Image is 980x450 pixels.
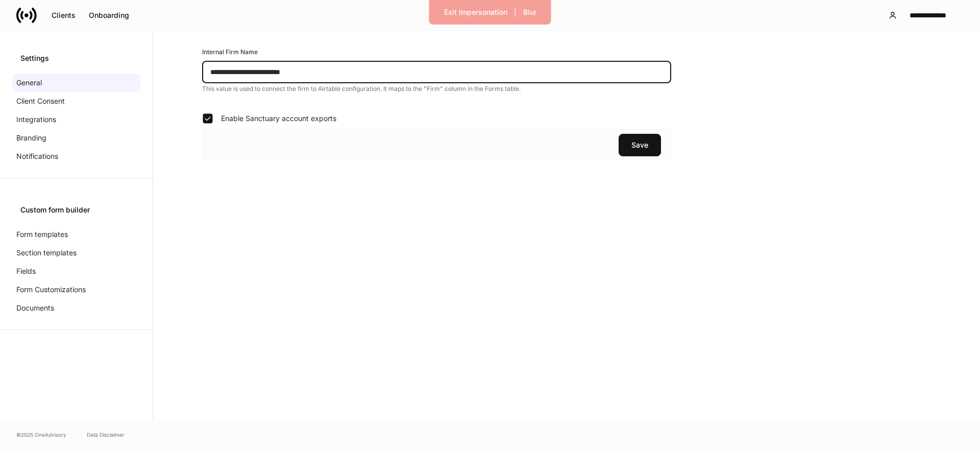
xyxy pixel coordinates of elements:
p: Branding [16,133,46,143]
button: Save [619,134,661,156]
button: Exit Impersonation [437,4,514,20]
div: Onboarding [89,12,129,19]
a: Section templates [12,244,140,262]
p: Notifications [16,151,58,161]
a: Integrations [12,110,140,129]
p: This value is used to connect the firm to Airtable configuration. It maps to the "Firm" column in... [202,85,671,93]
a: Form Customizations [12,280,140,299]
span: Enable Sanctuary account exports [221,113,336,124]
a: Notifications [12,147,140,165]
a: General [12,74,140,92]
div: Clients [52,12,76,19]
h6: Internal Firm Name [202,47,258,57]
p: Documents [16,303,54,313]
p: Form Customizations [16,285,86,295]
button: Clients [45,7,82,23]
a: Form templates [12,225,140,244]
p: Client Consent [16,96,65,106]
div: Blur [523,9,536,16]
div: Save [631,141,648,149]
button: Onboarding [82,7,136,23]
a: Data Disclaimer [87,431,125,439]
div: Custom form builder [20,205,132,215]
button: Blur [517,4,543,20]
span: © 2025 OneAdvisory [16,431,66,439]
p: General [16,78,42,88]
p: Integrations [16,114,56,125]
a: Fields [12,262,140,280]
p: Section templates [16,248,77,258]
a: Branding [12,129,140,147]
p: Form templates [16,229,68,240]
a: Client Consent [12,92,140,110]
a: Documents [12,299,140,317]
div: Settings [20,53,132,63]
div: Exit Impersonation [444,9,507,16]
p: Fields [16,266,36,276]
